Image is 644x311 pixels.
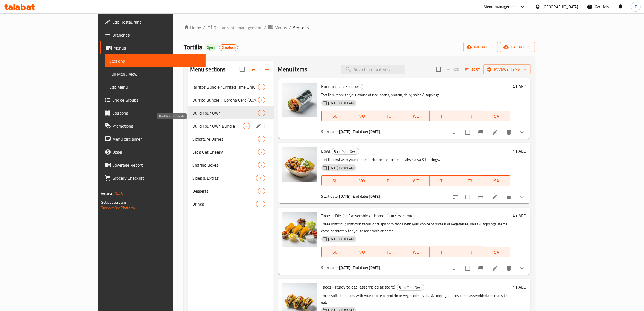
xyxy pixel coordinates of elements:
button: TH [430,175,457,186]
div: items [258,110,265,116]
div: items [258,97,265,103]
button: sort-choices [449,262,462,275]
li: / [264,24,266,31]
span: Build Your Own [332,148,359,155]
span: Select to update [462,191,473,203]
span: Bowl [321,147,331,155]
div: Drinks13 [188,197,274,210]
span: [DATE] 08:09 AM [326,101,356,106]
span: Burrito [321,82,334,90]
span: Edit Menu [109,84,202,90]
div: Let's Get Cheesy7 [188,145,274,158]
span: Version: [101,190,114,197]
div: Build Your Own [387,213,415,219]
span: Grocery Checklist [112,175,202,181]
b: [DATE] [369,264,380,271]
img: Tacos - DIY (self assemble at home) [282,212,317,247]
div: [GEOGRAPHIC_DATA] [543,4,578,10]
a: Choice Groups [100,93,206,106]
div: Desserts6 [188,184,274,197]
span: SA [486,177,508,185]
button: FR [456,175,483,186]
span: Build Your Own [397,284,424,291]
button: SU [321,175,349,186]
div: items [258,162,265,168]
span: FR [458,177,481,185]
b: [DATE] [339,128,351,135]
span: Branches [112,32,202,38]
a: Grocery Checklist [100,171,206,184]
a: Menus [268,24,287,31]
button: FR [456,247,483,257]
button: SA [483,247,510,257]
h6: 41 AED [513,283,526,291]
div: Drinks [192,201,256,207]
a: Edit Restaurant [100,15,206,28]
span: Let's Get Cheesy [192,149,258,155]
svg: Show Choices [519,194,525,200]
button: FR [456,111,483,121]
div: Build Your Own [332,148,359,155]
span: Select section [433,64,444,75]
span: Burrito Bundle + Corona Cero (0.0% alcohol) [192,97,258,103]
span: Tacos - ready to eat (assembled at store) [321,283,395,291]
span: TU [378,112,400,120]
span: Jarritos Bundle *Limited Time Only* [192,84,258,90]
span: Build Your Own [387,213,414,219]
span: Add item [444,65,461,74]
div: items [258,188,265,194]
span: TH [432,112,454,120]
h6: 41 AED [513,147,526,155]
span: Menus [275,24,287,31]
a: Edit menu item [492,194,498,200]
svg: Show Choices [519,265,525,271]
h6: 41 AED [513,212,526,219]
button: sort-choices [449,190,462,203]
span: SA [486,248,508,256]
span: Get support on: [101,199,126,206]
span: Sort sections [248,63,261,76]
span: Edit Restaurant [112,19,202,25]
span: TH [432,248,454,256]
span: Sections [293,24,309,31]
span: SU [324,177,346,185]
h2: Menu sections [190,65,226,73]
p: Three soft flour tacos with your choice of protein or vegetables, salsa & toppings. Tacos come as... [321,292,510,306]
div: Build Your Own5 [188,106,274,119]
a: Promotions [100,119,206,132]
span: Upsell [112,149,202,155]
span: Start date: [321,264,339,271]
button: TU [375,111,402,121]
span: Build Your Own Bundle [192,123,243,129]
div: items [258,149,265,155]
a: Edit menu item [492,129,498,135]
span: 6 [258,189,265,194]
button: TH [430,247,457,257]
div: Jarritos Bundle *Limited Time Only*1 [188,80,274,93]
button: SA [483,175,510,186]
h6: 41 AED [513,83,526,90]
span: F [635,4,637,10]
button: delete [503,262,516,275]
span: Menus [113,45,202,51]
button: MO [348,111,375,121]
button: delete [503,190,516,203]
div: Sharing Boxes2 [188,158,274,171]
div: Menu-management [484,4,517,10]
button: show more [516,190,529,203]
span: Signature Dishes [192,136,258,142]
li: / [289,24,291,31]
button: show more [516,262,529,275]
div: Sides & Extras10 [188,171,274,184]
input: search [341,65,405,74]
h2: Menu items [278,65,308,73]
p: Tortilla wrap with your choice of rice, beans, protein, dairy, salsa & toppings. [321,92,510,98]
span: 2 [258,163,265,168]
div: Sides & Extras [192,175,256,181]
b: [DATE] [369,193,380,200]
svg: Show Choices [519,129,525,135]
button: WE [402,175,430,186]
button: Branch-specific-item [474,126,487,139]
span: SU [324,248,346,256]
